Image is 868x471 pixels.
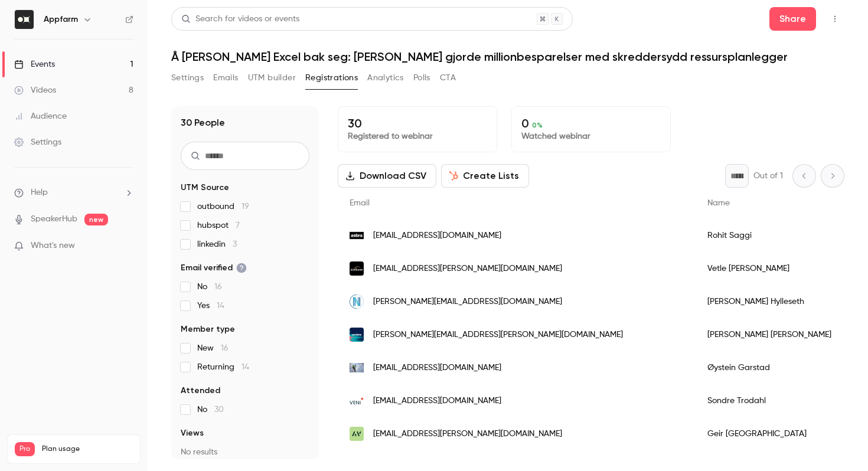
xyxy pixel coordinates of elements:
span: 0 % [532,121,543,129]
span: hubspot [197,220,240,231]
img: asplanviak.no [350,427,364,441]
div: Search for videos or events [181,13,299,25]
div: Settings [14,136,61,148]
span: No [197,281,222,293]
span: 30 [214,405,224,414]
span: [EMAIL_ADDRESS][PERSON_NAME][DOMAIN_NAME] [373,428,562,440]
p: Out of 1 [753,170,783,182]
div: Videos [14,84,56,96]
button: CTA [440,68,456,87]
a: SpeakerHub [31,213,77,225]
span: 7 [236,221,240,230]
img: Appfarm [15,10,34,29]
h1: 30 People [181,116,225,130]
p: Registered to webinar [348,130,487,142]
span: Attended [181,385,220,397]
span: No [197,404,224,416]
span: 16 [214,283,222,291]
span: 19 [242,202,249,211]
p: Watched webinar [521,130,661,142]
div: Events [14,58,55,70]
span: Returning [197,361,249,373]
button: Analytics [367,68,404,87]
button: Emails [213,68,238,87]
img: sunease.no [350,261,364,276]
img: novacare.no [350,295,364,309]
span: [PERSON_NAME][EMAIL_ADDRESS][PERSON_NAME][DOMAIN_NAME] [373,329,623,341]
h1: Å [PERSON_NAME] Excel bak seg: [PERSON_NAME] gjorde millionbesparelser med skreddersydd ressurspl... [171,50,844,64]
span: 16 [221,344,229,352]
button: UTM builder [248,68,296,87]
span: Views [181,427,204,439]
span: What's new [31,240,75,252]
span: linkedin [197,238,237,250]
span: Plan usage [42,444,133,454]
p: No results [181,446,309,458]
button: Share [769,7,816,31]
span: Name [707,199,730,207]
span: new [84,214,108,225]
span: Member type [181,323,235,335]
p: 0 [521,116,661,130]
p: 30 [348,116,487,130]
span: Help [31,187,48,199]
span: [EMAIL_ADDRESS][DOMAIN_NAME] [373,395,501,407]
img: verdane.com [350,328,364,342]
span: Email verified [181,262,247,274]
span: [EMAIL_ADDRESS][DOMAIN_NAME] [373,230,501,242]
span: Pro [15,442,35,456]
span: 3 [233,240,237,248]
span: 14 [242,363,249,371]
img: zebraconsulting.no [350,228,364,243]
img: veni.no [350,394,364,408]
img: laugstol.no [350,361,364,375]
span: 14 [217,302,224,310]
span: [PERSON_NAME][EMAIL_ADDRESS][DOMAIN_NAME] [373,296,562,308]
h6: Appfarm [44,14,78,25]
button: Settings [171,68,204,87]
span: Email [350,199,370,207]
span: Yes [197,300,224,312]
button: Download CSV [338,164,436,188]
div: Audience [14,110,67,122]
button: Create Lists [441,164,529,188]
span: UTM Source [181,182,229,194]
span: New [197,342,229,354]
button: Polls [413,68,430,87]
span: [EMAIL_ADDRESS][PERSON_NAME][DOMAIN_NAME] [373,263,562,275]
li: help-dropdown-opener [14,187,133,199]
span: outbound [197,201,249,212]
span: [EMAIL_ADDRESS][DOMAIN_NAME] [373,362,501,374]
button: Registrations [305,68,358,87]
